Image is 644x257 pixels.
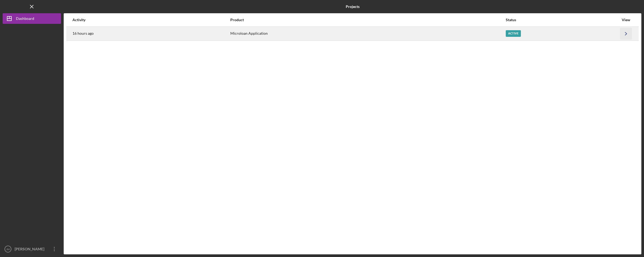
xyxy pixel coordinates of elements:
[3,244,61,254] button: JM[PERSON_NAME]
[230,18,505,22] div: Product
[3,13,61,24] button: Dashboard
[230,27,505,40] div: Microloan Application
[72,18,230,22] div: Activity
[506,18,619,22] div: Status
[619,18,633,22] div: View
[506,30,521,37] div: Active
[6,248,10,251] text: JM
[346,5,360,9] b: Projects
[16,13,34,25] div: Dashboard
[72,31,94,36] time: 2025-08-19 22:47
[13,244,48,256] div: [PERSON_NAME]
